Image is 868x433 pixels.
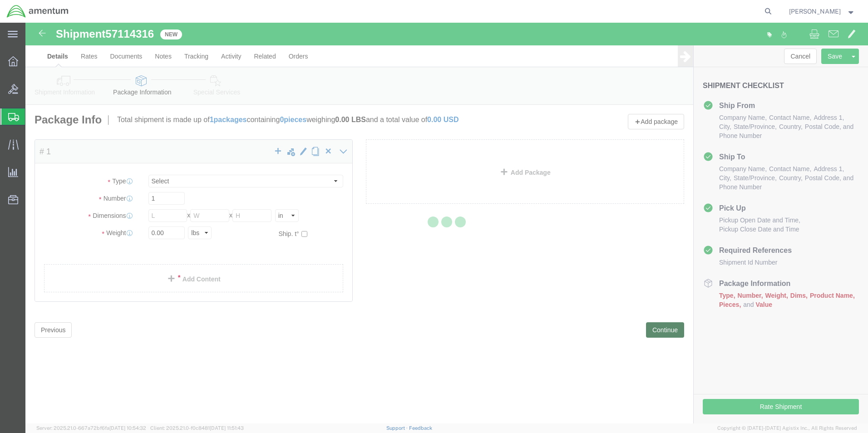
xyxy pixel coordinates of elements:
[789,6,856,17] button: [PERSON_NAME]
[6,5,69,18] img: logo
[36,425,146,431] span: Server: 2025.21.0-667a72bf6fa
[409,425,432,431] a: Feedback
[109,425,146,431] span: [DATE] 10:54:32
[150,425,244,431] span: Client: 2025.21.0-f0c8481
[789,6,841,16] span: Marie Morrell
[386,425,409,431] a: Support
[210,425,244,431] span: [DATE] 11:51:43
[717,424,857,432] span: Copyright © [DATE]-[DATE] Agistix Inc., All Rights Reserved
